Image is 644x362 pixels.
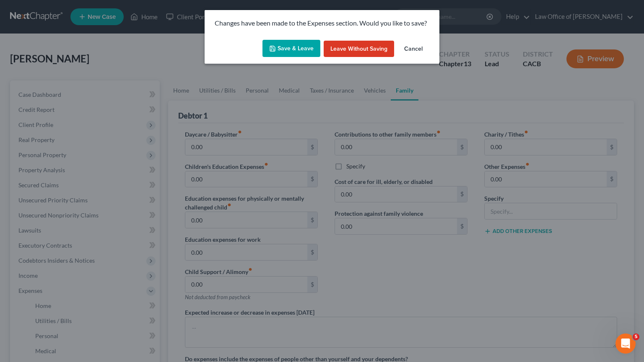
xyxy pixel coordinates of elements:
button: Cancel [397,41,429,57]
iframe: Intercom live chat [615,334,636,354]
button: Save & Leave [262,40,320,57]
p: Changes have been made to the Expenses section. Would you like to save? [215,18,429,28]
span: 5 [633,334,639,340]
button: Leave without Saving [324,41,394,57]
